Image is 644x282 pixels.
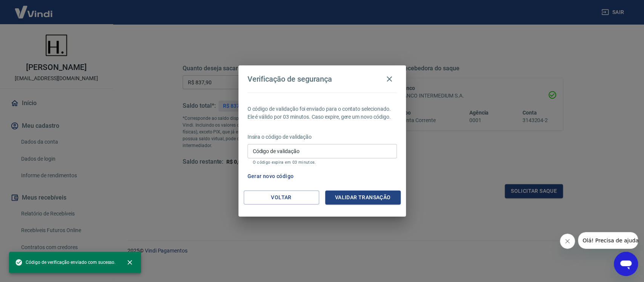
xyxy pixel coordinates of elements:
button: Gerar novo código [244,169,297,183]
h4: Verificação de segurança [247,74,332,84]
iframe: Botão para abrir a janela de mensagens [614,252,638,276]
p: O código expira em 03 minutos. [253,160,392,165]
span: Código de verificação enviado com sucesso. [15,259,115,266]
button: Voltar [244,191,319,205]
button: Validar transação [325,191,401,205]
p: O código de validação foi enviado para o contato selecionado. Ele é válido por 03 minutos. Caso e... [247,105,397,121]
button: close [121,254,138,271]
iframe: Fechar mensagem [560,234,575,249]
iframe: Mensagem da empresa [578,232,638,249]
span: Olá! Precisa de ajuda? [5,5,63,11]
p: Insira o código de validação [247,133,397,141]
